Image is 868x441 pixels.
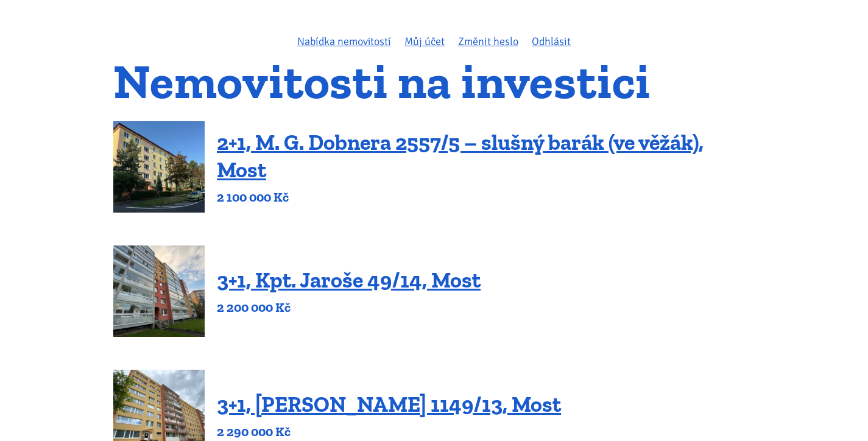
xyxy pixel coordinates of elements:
a: Odhlásit [532,35,571,48]
p: 2 100 000 Kč [217,189,755,206]
a: 3+1, Kpt. Jaroše 49/14, Most [217,267,481,293]
a: 3+1, [PERSON_NAME] 1149/13, Most [217,391,561,417]
a: Nabídka nemovitostí [297,35,391,48]
a: Změnit heslo [458,35,518,48]
p: 2 200 000 Kč [217,299,481,316]
a: 2+1, M. G. Dobnera 2557/5 – slušný barák (ve věžák), Most [217,129,704,183]
h1: Nemovitosti na investici [113,61,755,102]
a: Můj účet [404,35,445,48]
p: 2 290 000 Kč [217,423,561,440]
